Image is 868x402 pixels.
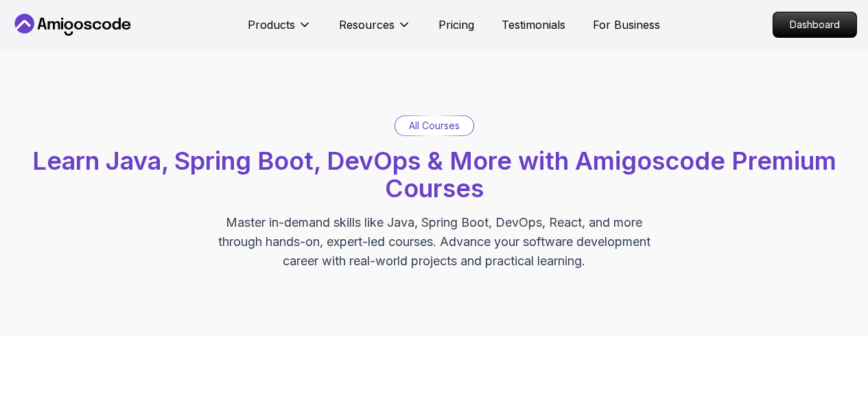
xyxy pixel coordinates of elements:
button: Products [248,16,312,44]
p: Products [248,16,295,33]
button: Resources [339,16,411,44]
a: Testimonials [502,16,565,33]
a: For Business [593,16,660,33]
p: All Courses [409,119,460,133]
p: Resources [339,16,395,33]
span: Learn Java, Spring Boot, DevOps & More with Amigoscode Premium Courses [32,146,836,203]
p: Master in-demand skills like Java, Spring Boot, DevOps, React, and more through hands-on, expert-... [204,213,665,271]
a: Pricing [438,16,474,33]
a: Dashboard [773,12,857,38]
p: Dashboard [773,12,856,37]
